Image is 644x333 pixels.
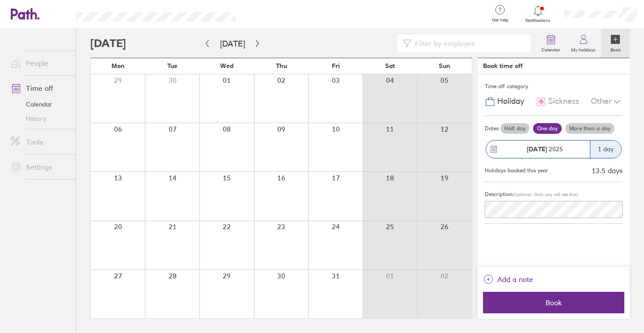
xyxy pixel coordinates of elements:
[485,125,499,132] span: Dates
[592,166,623,175] div: 13.5 days
[439,62,450,69] span: Sun
[276,62,287,69] span: Thu
[533,123,562,134] label: One day
[513,192,578,197] span: (Optional. Only you will see this)
[524,4,553,23] a: Notifications
[483,292,624,313] button: Book
[485,80,623,93] div: Time off category
[486,17,515,23] span: Get help
[213,36,252,51] button: [DATE]
[527,145,563,153] span: 2025
[483,62,523,69] div: Book time off
[485,136,623,163] button: [DATE] 20251 day
[601,29,630,58] a: Book
[483,272,533,286] button: Add a note
[4,133,76,151] a: Tools
[385,62,395,69] span: Sat
[497,97,524,106] span: Holiday
[548,97,579,106] span: Sickness
[4,111,76,126] a: History
[220,62,233,69] span: Wed
[489,299,618,307] span: Book
[485,191,513,197] span: Description
[485,167,548,174] div: Holidays booked this year
[4,158,76,176] a: Settings
[4,79,76,97] a: Time off
[411,35,525,52] input: Filter by employee
[4,54,76,72] a: People
[527,145,547,153] strong: [DATE]
[590,141,621,158] div: 1 day
[605,45,626,53] label: Book
[524,18,553,23] span: Notifications
[4,97,76,111] a: Calendar
[332,62,340,69] span: Fri
[591,93,623,110] div: Other
[111,62,125,69] span: Mon
[536,45,566,53] label: Calendar
[536,29,566,58] a: Calendar
[167,62,178,69] span: Tue
[497,272,533,286] span: Add a note
[566,29,601,58] a: My holidays
[565,123,614,134] label: More than a day
[500,123,530,134] label: Half day
[566,45,601,53] label: My holidays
